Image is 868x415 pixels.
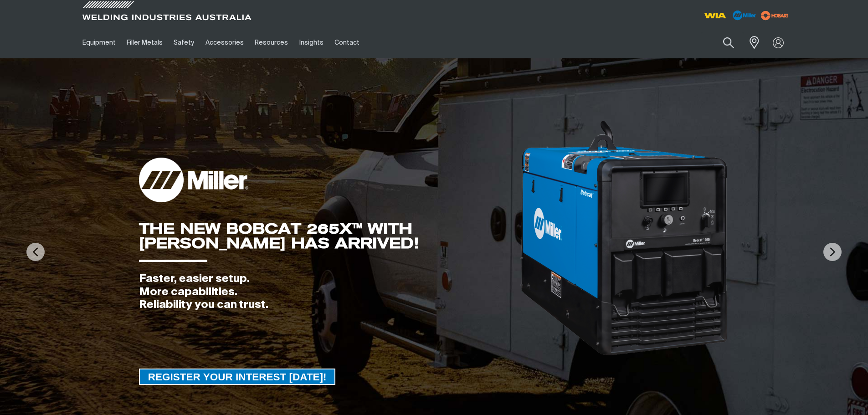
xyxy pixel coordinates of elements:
img: NextArrow [823,243,842,261]
a: Insights [293,27,329,58]
button: Search products [713,32,744,53]
a: Accessories [200,27,249,58]
img: PrevArrow [26,243,45,261]
img: miller [758,9,791,22]
div: Faster, easier setup. More capabilities. Reliability you can trust. [139,272,519,312]
a: Safety [168,27,200,58]
a: Contact [329,27,365,58]
nav: Main [77,27,613,58]
span: REGISTER YOUR INTEREST [DATE]! [140,369,335,385]
input: Product name or item number... [701,32,744,53]
a: Equipment [77,27,121,58]
a: Filler Metals [121,27,168,58]
a: Resources [249,27,293,58]
a: REGISTER YOUR INTEREST TODAY! [139,369,336,385]
div: THE NEW BOBCAT 265X™ WITH [PERSON_NAME] HAS ARRIVED! [139,221,519,251]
